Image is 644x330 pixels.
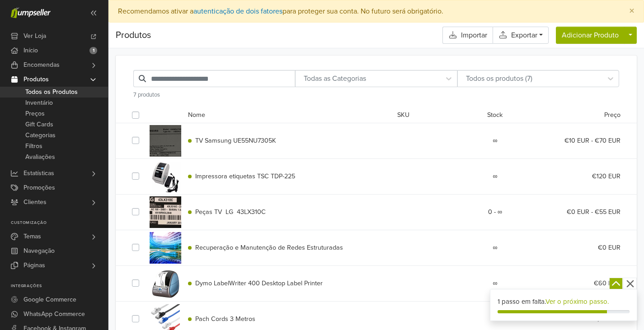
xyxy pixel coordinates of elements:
[133,91,160,98] span: 7 produtos
[620,0,644,22] button: Close
[195,208,266,216] span: Peças TV LG 43LX310C
[545,297,609,306] a: Ver o próximo passo.
[544,279,627,288] div: €60 EUR
[474,314,516,324] div: ∞
[89,47,97,54] span: 1
[24,293,76,307] span: Google Commerce
[25,152,55,163] span: Avaliações
[25,119,53,130] span: Gift Cards
[474,279,516,288] div: ∞
[188,208,266,216] a: Peças TV LG 43LX310C
[24,58,60,72] span: Encomendas
[24,166,54,181] span: Estatísticas
[24,244,55,258] span: Navegação
[25,87,78,98] span: Todos os Produtos
[25,108,45,119] span: Preços
[474,110,516,121] div: Stock
[24,229,41,244] span: Temas
[188,315,255,323] a: Pach Cords 3 Metros
[493,27,549,44] a: Exportar
[544,110,627,121] div: Preço
[195,279,323,287] span: Dymo LabelWriter 400 Desktop Label Printer
[25,98,53,108] span: Inventário
[544,243,627,253] div: €0 EUR
[132,194,620,230] div: Peças TV LG 43LX310C0 - ∞€0 EUR - €55 EUR
[132,265,620,301] div: Dymo LabelWriter 400 Desktop Label Printer∞€60 EUR
[132,123,620,158] div: TV Samsung UE55NU7305K∞€10 EUR - €70 EUR
[24,258,45,273] span: Páginas
[181,110,390,121] div: Nome
[474,207,516,217] div: 0 - ∞
[474,172,516,181] div: ∞
[195,137,276,144] span: TV Samsung UE55NU7305K
[188,172,295,180] a: Impressora etiquetas TSC TDP-225
[132,230,620,265] div: Recuperação e Manutenção de Redes Estruturadas∞€0 EUR
[132,158,620,194] div: Impressora etiquetas TSC TDP-225∞€120 EUR
[188,137,276,144] a: TV Samsung UE55NU7305K
[24,43,38,58] span: Início
[474,243,516,253] div: ∞
[498,297,630,307] div: 1 passo em falta.
[390,110,474,121] div: SKU
[25,130,56,141] span: Categorias
[24,29,46,43] span: Ver Loja
[11,220,108,226] p: Customização
[188,279,323,287] a: Dymo LabelWriter 400 Desktop Label Printer
[195,244,343,251] span: Recuperação e Manutenção de Redes Estruturadas
[629,5,635,18] span: ×
[24,307,85,321] span: WhatsApp Commerce
[442,27,493,44] a: Importar
[11,284,108,289] p: Integrações
[195,315,255,323] span: Pach Cords 3 Metros
[474,136,516,146] div: ∞
[188,244,343,251] a: Recuperação e Manutenção de Redes Estruturadas
[25,141,42,152] span: Filtros
[195,172,295,180] span: Impressora etiquetas TSC TDP-225
[193,7,282,16] a: autenticação de dois fatores
[556,27,625,44] button: Adicionar Produto
[544,136,627,146] div: €10 EUR - €70 EUR
[24,181,55,195] span: Promoções
[544,172,627,181] div: €120 EUR
[462,73,598,84] div: Todos os produtos (7)
[24,72,49,87] span: Produtos
[116,28,151,42] span: Produtos
[24,195,47,209] span: Clientes
[544,207,627,217] div: €0 EUR - €55 EUR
